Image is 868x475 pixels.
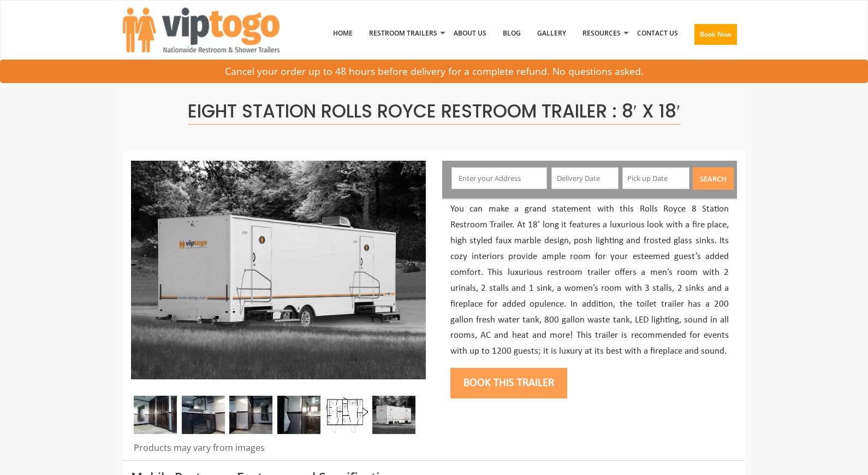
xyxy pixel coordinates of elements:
[574,5,629,62] a: Resources
[229,396,272,434] img: Inside of Eight Station Rolls Royce trailer with doors and sinks
[529,5,574,62] a: Gallery
[495,5,529,62] a: Blog
[622,167,689,189] input: Pick up Date
[693,167,734,190] button: Search
[450,202,729,360] p: You can make a grand statement with this Rolls Royce 8 Station Restroom Trailer. At 18’ long it f...
[445,5,495,62] a: About Us
[325,5,361,62] a: Home
[686,5,745,68] a: Book Now
[277,396,320,434] img: Inside view of Eight Station Rolls Royce with Sinks and Urinal
[361,5,445,62] a: Restroom Trailers
[123,8,280,52] img: VIPTOGO
[451,167,548,189] input: Enter your Address
[131,442,426,460] div: Products may vary from images
[182,396,225,434] img: An Inside view of Eight station Rolls Royce with Two sinks and mirror
[188,98,680,125] span: Eight Station Rolls Royce Restroom Trailer : 8′ x 18′
[325,396,368,434] img: Floor Plan of 8 station restroom with sink and toilet
[372,396,415,434] img: An image of 8 station shower outside view
[694,24,737,45] button: Book Now
[131,161,426,379] img: An image of 8 station shower outside view
[134,396,177,434] img: Rolls Royce 8 station trailer
[629,5,686,62] a: Contact Us
[450,368,567,398] button: Book this trailer
[551,167,619,189] input: Delivery Date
